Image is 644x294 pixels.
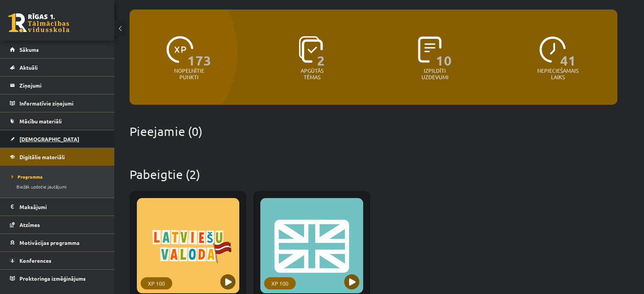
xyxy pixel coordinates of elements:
span: Sākums [19,46,39,53]
span: [DEMOGRAPHIC_DATA] [19,136,79,142]
span: Aktuāli [19,64,38,71]
p: Nepieciešamais laiks [537,67,578,80]
span: 173 [187,36,211,67]
legend: Informatīvie ziņojumi [19,94,105,112]
a: Proktoringa izmēģinājums [10,270,105,287]
a: Konferences [10,252,105,269]
a: Atzīmes [10,216,105,233]
img: icon-learned-topics-4a711ccc23c960034f471b6e78daf4a3bad4a20eaf4de84257b87e66633f6470.svg [299,36,323,63]
h2: Pabeigtie (2) [130,167,617,182]
span: 2 [317,36,325,67]
img: icon-xp-0682a9bc20223a9ccc6f5883a126b849a74cddfe5390d2b41b4391c66f2066e7.svg [167,36,193,63]
a: Informatīvie ziņojumi [10,94,105,112]
span: Proktoringa izmēģinājums [19,275,86,282]
span: Konferences [19,257,51,264]
legend: Maksājumi [19,198,105,216]
span: Atzīmes [19,221,40,228]
img: icon-clock-7be60019b62300814b6bd22b8e044499b485619524d84068768e800edab66f18.svg [539,36,566,63]
p: Izpildīti uzdevumi [420,67,450,80]
span: 10 [436,36,452,67]
a: Programma [11,173,107,180]
div: XP 100 [141,277,172,289]
p: Apgūtās tēmas [297,67,327,80]
div: XP 100 [264,277,296,289]
span: Digitālie materiāli [19,153,65,160]
span: 41 [560,36,576,67]
a: Motivācijas programma [10,234,105,251]
a: Mācību materiāli [10,112,105,130]
a: Ziņojumi [10,77,105,94]
span: Motivācijas programma [19,239,80,246]
a: Digitālie materiāli [10,148,105,166]
span: Mācību materiāli [19,118,62,125]
img: icon-completed-tasks-ad58ae20a441b2904462921112bc710f1caf180af7a3daa7317a5a94f2d26646.svg [418,36,442,63]
a: Aktuāli [10,59,105,76]
h2: Pieejamie (0) [130,124,617,139]
a: Biežāk uzdotie jautājumi [11,183,107,190]
a: Maksājumi [10,198,105,216]
span: Biežāk uzdotie jautājumi [11,184,67,190]
legend: Ziņojumi [19,77,105,94]
a: Rīgas 1. Tālmācības vidusskola [8,13,69,32]
p: Nopelnītie punkti [174,67,204,80]
span: Programma [11,174,43,180]
a: Sākums [10,41,105,58]
a: [DEMOGRAPHIC_DATA] [10,130,105,148]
